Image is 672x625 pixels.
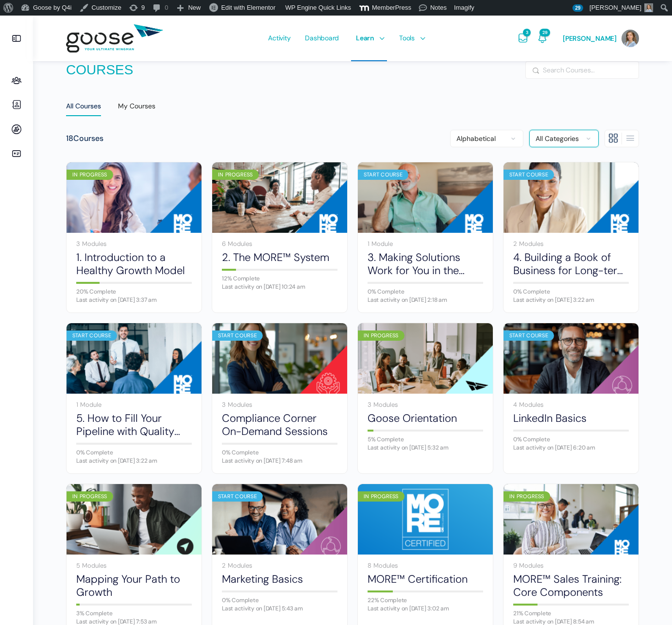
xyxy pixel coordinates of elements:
a: Start Course [358,162,493,233]
div: 2 Modules [222,562,337,569]
a: 5. How to Fill Your Pipeline with Quality Prospects [76,412,192,438]
iframe: Chat Widget [623,578,672,625]
span: 29 [572,4,583,12]
div: Courses [66,134,103,144]
div: 1 Module [368,241,483,247]
div: 0% Complete [513,436,629,442]
span: Dashboard [305,15,339,61]
a: Activity [263,16,295,61]
div: Last activity on [DATE] 3:02 am [368,606,483,611]
div: Last activity on [DATE] 10:24 am [222,284,337,290]
div: 1 Module [76,401,192,408]
input: Search Courses... [526,62,638,78]
div: Last activity on [DATE] 3:22 am [513,297,629,303]
span: Activity [268,15,290,61]
div: In Progress [504,491,550,502]
div: 3 Modules [368,401,483,408]
div: 0% Complete [368,289,483,295]
div: Members directory secondary navigation [450,130,639,147]
a: Compliance Corner On-Demand Sessions [222,412,337,438]
a: MORE™ Sales Training: Core Components [513,573,629,599]
a: In Progress [67,484,202,555]
a: Goose Orientation [368,412,483,425]
a: In Progress [67,162,202,233]
span: Edit with Elementor [221,4,275,11]
div: 3% Complete [76,610,192,616]
a: Start Course [504,323,638,394]
a: 2. The MORE™ System [222,251,337,264]
a: All Courses [66,95,101,118]
div: 6 Modules [222,241,337,247]
a: Learn [351,16,387,61]
a: In Progress [504,484,638,555]
div: In Progress [67,170,113,180]
a: Marketing Basics [222,573,337,586]
div: 0% Complete [222,450,337,455]
div: 22% Complete [368,597,483,603]
a: MORE™ Certification [368,573,483,586]
div: Last activity on [DATE] 5:43 am [222,606,337,611]
a: Notifications [537,16,548,61]
div: Start Course [504,330,554,341]
span: 29 [539,29,550,36]
div: Last activity on [DATE] 3:37 am [76,297,192,303]
div: Start Course [358,170,408,180]
a: 4. Building a Book of Business for Long-term Growth [513,251,629,278]
div: In Progress [358,491,404,502]
span: [PERSON_NAME] [563,34,617,43]
a: My Courses [118,95,155,118]
div: My Courses [118,102,155,116]
div: 3 Modules [76,241,192,247]
a: Messages [517,16,529,61]
div: In Progress [67,491,113,502]
div: 5% Complete [368,436,483,442]
div: 3 Modules [222,401,337,408]
div: Last activity on [DATE] 8:54 am [513,619,629,625]
a: Start Course [504,162,638,233]
a: Start Course [212,323,347,394]
h4: Courses [66,60,133,79]
a: Tools [394,16,428,61]
span: Learn [356,15,374,61]
div: Start Course [67,330,117,341]
div: 0% Complete [76,450,192,455]
div: 0% Complete [222,597,337,603]
div: In Progress [212,170,259,180]
a: In Progress [358,484,493,555]
div: 20% Complete [76,289,192,295]
a: Start Course [212,484,347,555]
div: 5 Modules [76,562,192,569]
span: 3 [523,29,531,36]
div: 8 Modules [368,562,483,569]
a: [PERSON_NAME] [563,16,639,61]
div: Last activity on [DATE] 6:20 am [513,445,629,451]
a: LinkedIn Basics [513,412,629,425]
a: 1. Introduction to a Healthy Growth Model [76,251,192,278]
div: Last activity on [DATE] 7:48 am [222,458,337,464]
div: Start Course [212,491,263,502]
div: Last activity on [DATE] 7:53 am [76,619,192,625]
div: Start Course [212,330,263,341]
div: 4 Modules [513,401,629,408]
div: 21% Complete [513,610,629,616]
a: 3. Making Solutions Work for You in the Sales Process [368,251,483,278]
div: All Courses [66,102,101,116]
a: Dashboard [300,16,344,61]
div: 2 Modules [513,241,629,247]
a: In Progress [358,323,493,394]
div: Last activity on [DATE] 3:22 am [76,458,192,464]
div: 0% Complete [513,289,629,295]
div: Last activity on [DATE] 5:32 am [368,445,483,451]
span: 18 [66,133,73,143]
div: 9 Modules [513,562,629,569]
div: Start Course [504,170,554,180]
a: In Progress [212,162,347,233]
div: 12% Complete [222,276,337,281]
div: In Progress [358,330,404,341]
span: Tools [399,15,415,61]
a: Mapping Your Path to Growth [76,573,192,599]
a: Start Course [67,323,202,394]
div: Last activity on [DATE] 2:18 am [368,297,483,303]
